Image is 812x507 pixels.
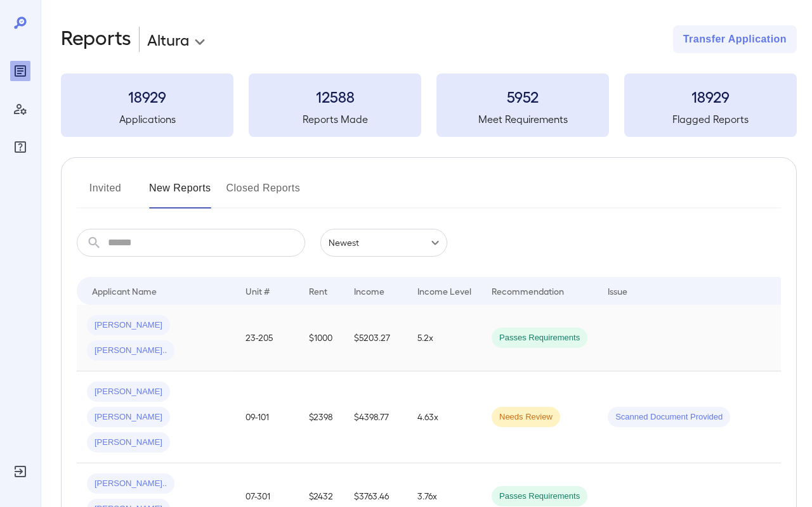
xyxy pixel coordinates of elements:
[299,305,344,371] td: $1000
[77,178,134,209] button: Invited
[249,112,421,127] h5: Reports Made
[147,29,189,49] p: Altura
[246,283,270,298] div: Unit #
[492,283,564,298] div: Recommendation
[61,25,131,53] h2: Reports
[87,478,174,490] span: [PERSON_NAME]..
[624,112,797,127] h5: Flagged Reports
[624,86,797,106] h3: 18929
[10,137,30,157] div: FAQ
[492,491,587,503] span: Passes Requirements
[309,283,329,298] div: Rent
[87,437,170,449] span: [PERSON_NAME]
[673,25,797,53] button: Transfer Application
[235,305,299,371] td: 23-205
[92,283,157,298] div: Applicant Name
[10,461,30,482] div: Log Out
[608,411,730,423] span: Scanned Document Provided
[344,305,407,371] td: $5203.27
[149,178,211,209] button: New Reports
[87,386,170,398] span: [PERSON_NAME]
[235,371,299,463] td: 09-101
[492,332,587,344] span: Passes Requirements
[87,319,170,331] span: [PERSON_NAME]
[87,345,174,357] span: [PERSON_NAME]..
[492,411,560,423] span: Needs Review
[226,178,301,209] button: Closed Reports
[249,86,421,106] h3: 12588
[61,86,233,106] h3: 18929
[436,112,609,127] h5: Meet Requirements
[354,283,384,298] div: Income
[407,371,481,463] td: 4.63x
[407,305,481,371] td: 5.2x
[320,229,447,257] div: Newest
[87,411,170,423] span: [PERSON_NAME]
[10,61,30,81] div: Reports
[61,74,797,137] summary: 18929Applications12588Reports Made5952Meet Requirements18929Flagged Reports
[10,99,30,119] div: Manage Users
[344,371,407,463] td: $4398.77
[608,283,628,298] div: Issue
[299,371,344,463] td: $2398
[417,283,471,298] div: Income Level
[436,86,609,106] h3: 5952
[61,112,233,127] h5: Applications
